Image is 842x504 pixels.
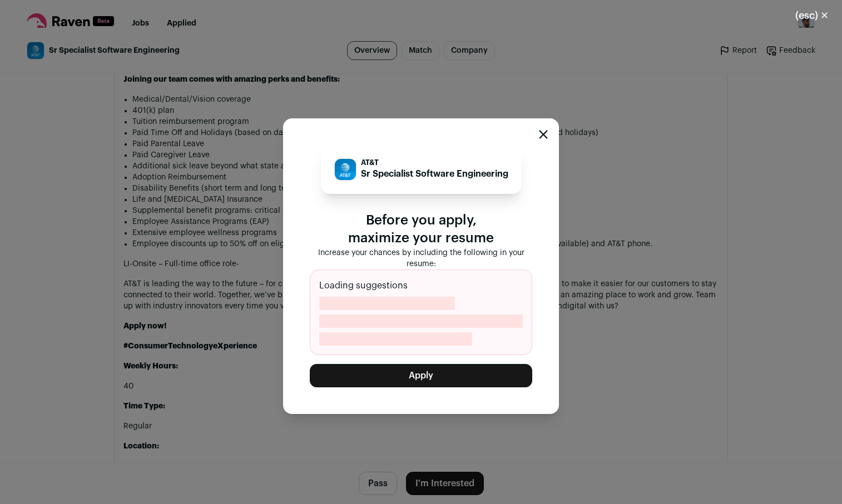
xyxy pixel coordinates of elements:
img: f891c2dfd8eead49e17d06652d3ce0f6fd6ac0f1d0c60590a10552ecb2fb5466.jpg [335,159,356,180]
p: Before you apply, maximize your resume [310,212,532,247]
button: Close modal [782,3,842,28]
div: Loading suggestions [310,270,532,355]
button: Apply [310,364,532,387]
p: AT&T [361,158,508,167]
p: Sr Specialist Software Engineering [361,167,508,181]
button: Close modal [539,130,548,139]
p: Increase your chances by including the following in your resume: [310,247,532,270]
